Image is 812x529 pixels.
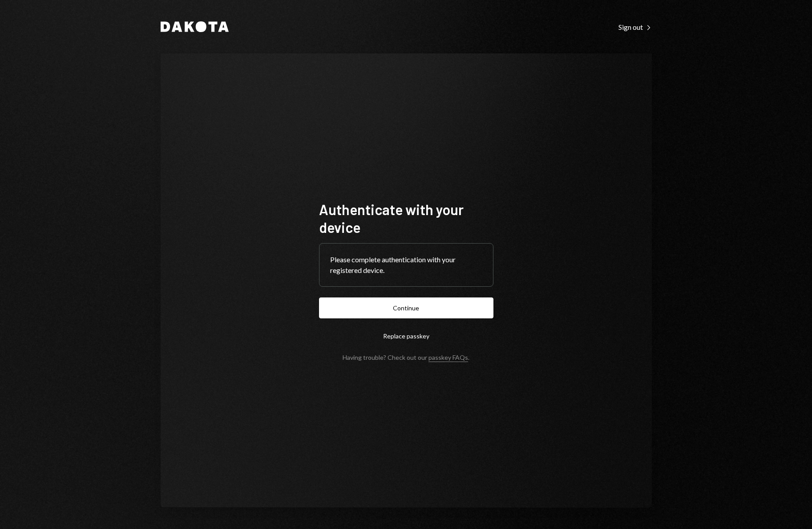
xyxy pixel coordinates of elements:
[428,354,468,362] a: passkey FAQs
[319,297,493,318] button: Continue
[319,200,493,236] h1: Authenticate with your device
[319,326,493,346] button: Replace passkey
[618,23,652,32] div: Sign out
[343,354,469,361] div: Having trouble? Check out our .
[618,22,652,32] a: Sign out
[330,254,482,276] div: Please complete authentication with your registered device.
